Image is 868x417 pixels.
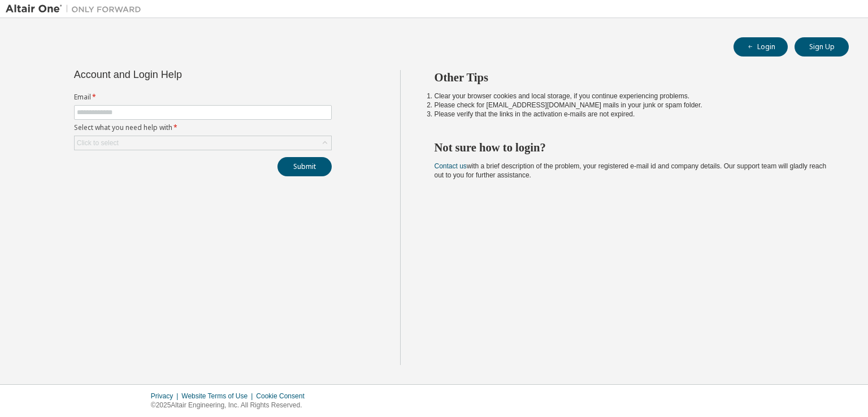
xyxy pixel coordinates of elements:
a: Contact us [435,162,467,170]
label: Email [74,93,332,102]
button: Sign Up [795,37,849,57]
button: Login [734,37,788,57]
li: Please check for [EMAIL_ADDRESS][DOMAIN_NAME] mails in your junk or spam folder. [435,101,829,110]
div: Click to select [77,138,119,147]
button: Submit [277,157,332,176]
img: Altair One [6,3,147,15]
h2: Not sure how to login? [435,140,829,155]
h2: Other Tips [435,70,829,85]
p: © 2025 Altair Engineering, Inc. All Rights Reserved. [151,401,311,410]
li: Please verify that the links in the activation e-mails are not expired. [435,110,829,119]
li: Clear your browser cookies and local storage, if you continue experiencing problems. [435,92,829,101]
label: Select what you need help with [74,123,332,132]
div: Privacy [151,392,181,401]
div: Click to select [75,136,331,150]
div: Cookie Consent [256,392,311,401]
div: Website Terms of Use [181,392,256,401]
span: with a brief description of the problem, your registered e-mail id and company details. Our suppo... [435,162,827,179]
div: Account and Login Help [74,70,280,79]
